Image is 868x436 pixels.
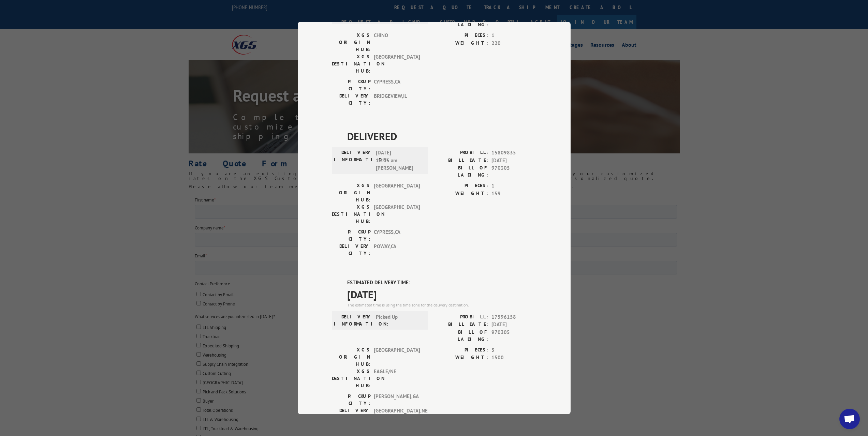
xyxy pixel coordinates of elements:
[374,346,420,368] span: [GEOGRAPHIC_DATA]
[434,149,488,157] label: PROBILL:
[334,313,372,328] label: DELIVERY INFORMATION:
[434,190,488,198] label: WEIGHT:
[434,321,488,329] label: BILL DATE:
[242,251,281,257] span: Destination Zip Code
[374,407,420,421] span: [GEOGRAPHIC_DATA] , NE
[491,32,536,40] span: 1
[491,329,536,343] span: 970305
[332,228,370,243] label: PICKUP CITY:
[8,238,23,244] span: Drayage
[8,192,51,198] span: Pick and Pack Solutions
[374,32,420,53] span: CHINO
[2,137,6,141] input: Truckload
[242,28,301,34] span: Account Number (if applicable)
[347,129,536,144] span: DELIVERED
[491,157,536,165] span: [DATE]
[491,321,536,329] span: [DATE]
[332,204,370,225] label: XGS DESTINATION HUB:
[332,243,370,257] label: DELIVERY CITY:
[332,182,370,204] label: XGS ORIGIN HUB:
[242,259,482,272] input: Enter your Zip or Postal Code
[8,128,31,134] span: LTL Shipping
[374,92,420,107] span: BRIDGEVIEW , IL
[434,40,488,47] label: WEIGHT:
[374,204,420,225] span: [GEOGRAPHIC_DATA]
[434,313,488,321] label: PROBILL:
[2,201,6,206] input: Buyer
[2,128,6,132] input: LTL Shipping
[434,354,488,362] label: WEIGHT:
[332,346,370,368] label: XGS ORIGIN HUB:
[434,164,488,179] label: BILL OF LADING:
[332,368,370,389] label: XGS DESTINATION HUB:
[8,211,38,216] span: Total Operations
[374,228,420,243] span: CYPRESS , CA
[2,211,6,215] input: Total Operations
[491,14,536,28] span: 970305
[434,14,488,28] label: BILL OF LADING:
[8,220,44,226] span: LTL & Warehousing
[334,149,372,172] label: DELIVERY INFORMATION:
[242,0,262,6] span: Last name
[332,32,370,53] label: XGS ORIGIN HUB:
[374,393,420,407] span: [PERSON_NAME] , GA
[8,174,36,180] span: Custom Cutting
[374,243,420,257] span: POWAY , CA
[374,53,420,75] span: [GEOGRAPHIC_DATA]
[332,78,370,92] label: PICKUP CITY:
[332,92,370,107] label: DELIVERY CITY:
[434,157,488,165] label: BILL DATE:
[434,329,488,343] label: BILL OF LADING:
[2,238,6,243] input: Drayage
[839,409,860,429] a: Open chat
[8,104,40,110] span: Contact by Phone
[8,201,19,207] span: Buyer
[434,346,488,354] label: PIECES:
[2,95,6,100] input: Contact by Email
[332,393,370,407] label: PICKUP CITY:
[8,155,32,161] span: Warehousing
[8,146,44,152] span: Expedited Shipping
[491,190,536,198] span: 159
[2,146,6,151] input: Expedited Shipping
[491,149,536,157] span: 15809835
[376,149,422,172] span: [DATE] 10:05 am [PERSON_NAME]
[8,137,26,143] span: Truckload
[491,346,536,354] span: 5
[2,155,6,160] input: Warehousing
[491,40,536,47] span: 220
[2,183,6,187] input: [GEOGRAPHIC_DATA]
[1,371,72,375] em: Applies to rolled carpet and carpet tile only.
[332,53,370,75] label: XGS DESTINATION HUB:
[491,354,536,362] span: 1500
[434,182,488,190] label: PIECES:
[2,229,6,234] input: LTL, Truckload & Warehousing
[8,229,64,235] span: LTL, Truckload & Warehousing
[2,220,6,224] input: LTL & Warehousing
[491,164,536,179] span: 970305
[374,368,420,389] span: EAGLE/NE
[242,56,270,62] span: Phone number
[434,32,488,40] label: PIECES:
[347,279,536,287] label: ESTIMATED DELIVERY TIME:
[2,104,6,109] input: Contact by Phone
[8,183,48,189] span: [GEOGRAPHIC_DATA]
[332,407,370,421] label: DELIVERY CITY:
[242,335,265,341] span: Total Weight
[2,192,6,197] input: Pick and Pack Solutions
[376,313,422,328] span: Picked Up
[491,182,536,190] span: 1
[374,78,420,92] span: CYPRESS , CA
[491,313,536,321] span: 17596158
[374,182,420,204] span: [GEOGRAPHIC_DATA]
[8,165,54,170] span: Supply Chain Integration
[347,287,536,302] span: [DATE]
[2,165,6,169] input: Supply Chain Integration
[2,174,6,178] input: Custom Cutting
[8,95,39,101] span: Contact by Email
[347,302,536,308] div: The estimated time is using the time zone for the delivery destination.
